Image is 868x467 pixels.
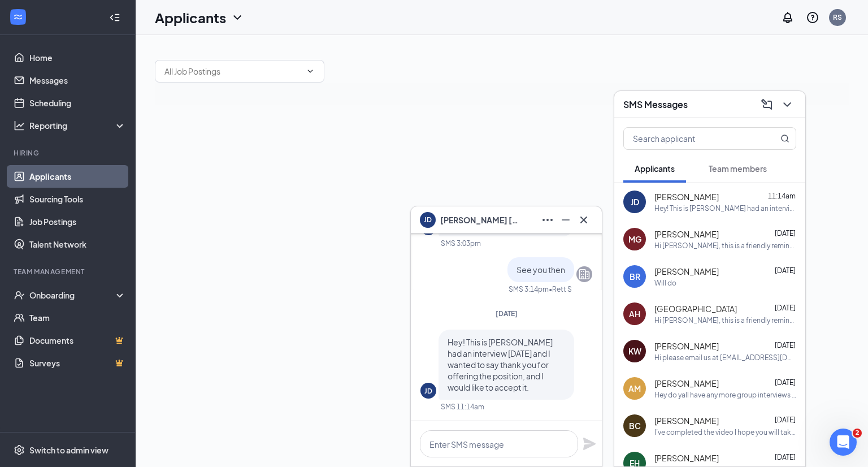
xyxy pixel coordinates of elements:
span: [DATE] [775,453,796,461]
div: BR [630,271,640,282]
button: Cross [575,211,593,229]
a: DocumentsCrown [29,329,126,352]
div: Reporting [29,120,127,131]
div: AM [628,383,641,394]
span: [GEOGRAPHIC_DATA] [654,303,737,314]
div: SMS 3:03pm [441,239,481,248]
button: Minimize [557,211,575,229]
div: Hi please email us at [EMAIL_ADDRESS][DOMAIN_NAME] to check on your application. [654,353,796,362]
span: [PERSON_NAME] [654,266,719,277]
span: [PERSON_NAME] [PERSON_NAME] [440,214,519,226]
span: [DATE] [496,309,518,318]
div: BC [629,420,641,431]
span: [PERSON_NAME] [654,415,719,426]
div: Hey do yall have any more group interviews coming up [654,390,796,400]
button: ChevronDown [778,96,796,114]
a: Sourcing Tools [29,188,126,210]
svg: Notifications [781,11,795,24]
span: • Rett S [549,284,572,294]
div: JD [424,386,432,396]
svg: ChevronDown [780,98,794,111]
div: Team Management [14,267,124,276]
a: Home [29,46,126,69]
span: [DATE] [775,304,796,312]
div: Onboarding [29,289,116,301]
span: Applicants [635,163,675,174]
span: Team members [709,163,767,174]
span: [DATE] [775,416,796,424]
a: Job Postings [29,210,126,233]
span: See you then [517,265,565,275]
span: [PERSON_NAME] [654,228,719,240]
span: [DATE] [775,266,796,275]
span: [PERSON_NAME] [654,378,719,389]
div: Hey! This is [PERSON_NAME] had an interview [DATE] and I wanted to say thank you for offering the... [654,204,796,213]
span: [DATE] [775,229,796,237]
svg: Minimize [559,213,572,227]
span: [PERSON_NAME] [654,340,719,352]
svg: Plane [583,437,596,451]
a: SurveysCrown [29,352,126,374]
a: Scheduling [29,92,126,114]
svg: WorkstreamLogo [12,11,24,23]
svg: MagnifyingGlass [780,134,789,143]
button: ComposeMessage [758,96,776,114]
svg: Collapse [109,12,120,23]
svg: QuestionInfo [806,11,819,24]
div: Hi [PERSON_NAME], this is a friendly reminder. Your meeting with [DEMOGRAPHIC_DATA]-fil-A for Bac... [654,315,796,325]
span: [DATE] [775,378,796,387]
a: Team [29,306,126,329]
span: Hey! This is [PERSON_NAME] had an interview [DATE] and I wanted to say thank you for offering the... [448,337,553,392]
button: Ellipses [539,211,557,229]
input: All Job Postings [164,65,301,77]
svg: Cross [577,213,591,227]
div: SMS 11:14am [441,402,484,412]
div: JD [631,196,639,207]
svg: Analysis [14,120,25,131]
iframe: Intercom live chat [830,429,857,456]
div: Hiring [14,148,124,158]
svg: ChevronDown [231,11,244,24]
div: MG [628,233,641,245]
svg: Company [578,267,591,281]
input: Search applicant [624,128,758,149]
a: Applicants [29,165,126,188]
div: AH [629,308,640,319]
div: RS [833,12,842,22]
svg: UserCheck [14,289,25,301]
span: [DATE] [775,341,796,349]
span: [PERSON_NAME] [654,191,719,202]
a: Talent Network [29,233,126,256]
svg: ComposeMessage [760,98,774,111]
div: KW [628,345,641,357]
span: [PERSON_NAME] [654,452,719,464]
div: Hi [PERSON_NAME], this is a friendly reminder. Your meeting with [DEMOGRAPHIC_DATA]-fil-A for Bac... [654,241,796,250]
div: Switch to admin view [29,444,108,456]
h3: SMS Messages [623,98,688,111]
div: SMS 3:14pm [509,284,549,294]
span: 2 [853,429,862,438]
svg: Ellipses [541,213,554,227]
div: Will do [654,278,676,288]
svg: Settings [14,444,25,456]
span: 11:14am [768,192,796,200]
h1: Applicants [155,8,226,27]
svg: ChevronDown [306,67,315,76]
a: Messages [29,69,126,92]
div: I’ve completed the video I hope you will take time too look at it because I really this opportuni... [654,427,796,437]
